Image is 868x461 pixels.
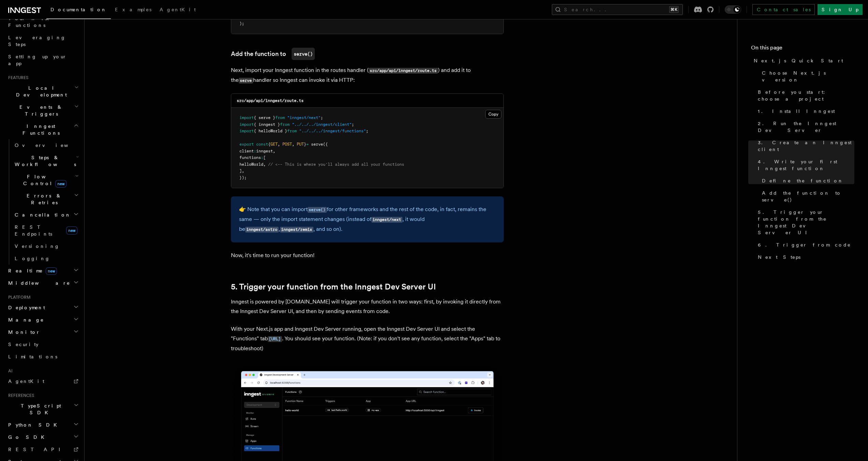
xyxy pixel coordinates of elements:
span: Platform [5,295,31,300]
code: [URL] [268,336,282,342]
p: Now, it's time to run your function! [231,251,504,260]
span: "../../../inngest/client" [292,122,352,127]
a: Setting up your app [5,50,80,70]
a: Leveraging Steps [5,31,80,50]
span: Choose Next.js version [762,70,854,83]
a: REST API [5,443,80,456]
span: inngest [256,149,273,153]
button: Errors & Retries [12,190,80,209]
span: Monitor [5,329,40,336]
span: Steps & Workflows [12,154,76,168]
span: client [239,149,254,153]
span: Examples [115,7,151,12]
span: 5. Trigger your function from the Inngest Dev Server UI [758,209,854,236]
span: helloWorld [239,162,263,167]
span: Events & Triggers [5,104,74,117]
span: Manage [5,316,44,323]
a: Examples [111,2,156,18]
code: inngest/next [371,217,402,223]
button: Python SDK [5,419,80,431]
a: Choose Next.js version [759,67,854,86]
button: Copy [485,110,501,119]
span: ({ [323,142,328,147]
span: GET [270,142,278,147]
span: Next Steps [758,254,800,261]
span: Documentation [50,7,107,12]
button: TypeScript SDK [5,400,80,419]
a: REST Endpointsnew [12,221,80,240]
span: 3. Create an Inngest client [758,139,854,153]
a: AgentKit [5,375,80,387]
span: import [239,115,254,120]
button: Manage [5,314,80,326]
span: Next.js Quick Start [754,57,843,64]
button: Inngest Functions [5,120,80,139]
a: 1. Install Inngest [755,105,854,117]
code: serve [239,78,253,84]
a: Add the function toserve() [231,48,315,60]
span: { helloWorld } [254,129,287,133]
code: inngest/astro [245,227,279,233]
span: Go SDK [5,434,48,441]
a: 3. Create an Inngest client [755,136,854,155]
span: import [239,122,254,127]
span: new [46,267,57,275]
span: from [287,129,297,133]
button: Deployment [5,301,80,314]
a: serve() [308,206,327,212]
span: export [239,142,254,147]
span: Local Development [5,85,74,98]
span: 6. Trigger from code [758,241,851,248]
span: Leveraging Steps [8,35,66,47]
code: src/app/api/inngest/route.ts [369,68,438,74]
span: "../../../inngest/functions" [299,129,366,133]
span: , [242,168,244,173]
span: ); [239,21,244,26]
span: Limitations [8,354,57,359]
span: serve [311,142,323,147]
a: 6. Trigger from code [755,239,854,251]
span: REST API [8,447,66,452]
span: POST [282,142,292,147]
span: } [304,142,306,147]
button: Events & Triggers [5,101,80,120]
span: "inngest/next" [287,115,321,120]
h4: On this page [751,44,854,55]
span: // <-- This is where you'll always add all your functions [268,162,404,167]
a: 2. Run the Inngest Dev Server [755,117,854,136]
span: Middleware [5,280,70,286]
span: Flow Control [12,173,75,187]
span: Logging [15,256,50,261]
span: : [254,149,256,153]
span: Realtime [5,267,57,274]
span: from [280,122,290,127]
button: Flow Controlnew [12,170,80,190]
a: Next.js Quick Start [751,55,854,67]
button: Go SDK [5,431,80,443]
span: = [306,142,309,147]
code: serve() [308,207,327,213]
div: Inngest Functions [5,139,80,265]
span: 4. Write your first Inngest function [758,158,854,172]
span: Deployment [5,304,45,311]
a: Logging [12,252,80,265]
span: new [66,226,77,235]
span: functions [239,155,261,160]
span: AI [5,368,13,374]
span: , [263,162,266,167]
span: , [278,142,280,147]
span: ; [321,115,323,120]
span: import [239,129,254,133]
span: AgentKit [160,7,196,12]
span: PUT [297,142,304,147]
button: Toggle dark mode [725,5,741,14]
a: Overview [12,139,80,151]
a: Next Steps [755,251,854,263]
span: from [275,115,285,120]
span: const [256,142,268,147]
p: With your Next.js app and Inngest Dev Server running, open the Inngest Dev Server UI and select t... [231,324,504,353]
span: : [261,155,263,160]
code: serve() [292,48,315,60]
kbd: ⌘K [669,6,679,13]
span: Add the function to serve() [762,190,854,203]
